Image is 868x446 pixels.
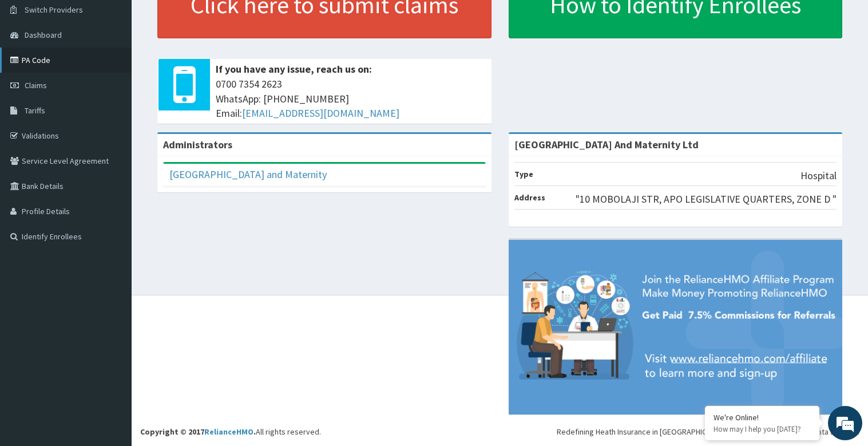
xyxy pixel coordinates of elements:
p: "10 MOBOLAJI STR, APO LEGISLATIVE QUARTERS, ZONE D " [576,192,837,207]
a: [EMAIL_ADDRESS][DOMAIN_NAME] [242,106,399,120]
b: Type [514,169,533,179]
span: Claims [25,80,47,90]
p: How may I help you today? [714,424,811,434]
b: Address [514,192,545,203]
b: Administrators [163,138,232,151]
strong: Copyright © 2017 . [140,427,256,437]
a: RelianceHMO [204,427,253,437]
p: Hospital [800,168,837,183]
span: Switch Providers [25,5,83,15]
strong: [GEOGRAPHIC_DATA] And Maternity Ltd [514,138,699,151]
span: 0700 7354 2623 WhatsApp: [PHONE_NUMBER] Email: [216,77,486,121]
a: [GEOGRAPHIC_DATA] and Maternity [169,168,327,181]
span: Tariffs [25,105,45,116]
div: Redefining Heath Insurance in [GEOGRAPHIC_DATA] using Telemedicine and Data Science! [557,426,859,437]
footer: All rights reserved. [132,295,868,446]
div: We're Online! [714,412,811,423]
img: provider-team-banner.png [509,240,843,415]
b: If you have any issue, reach us on: [216,62,372,76]
span: Dashboard [25,30,62,40]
